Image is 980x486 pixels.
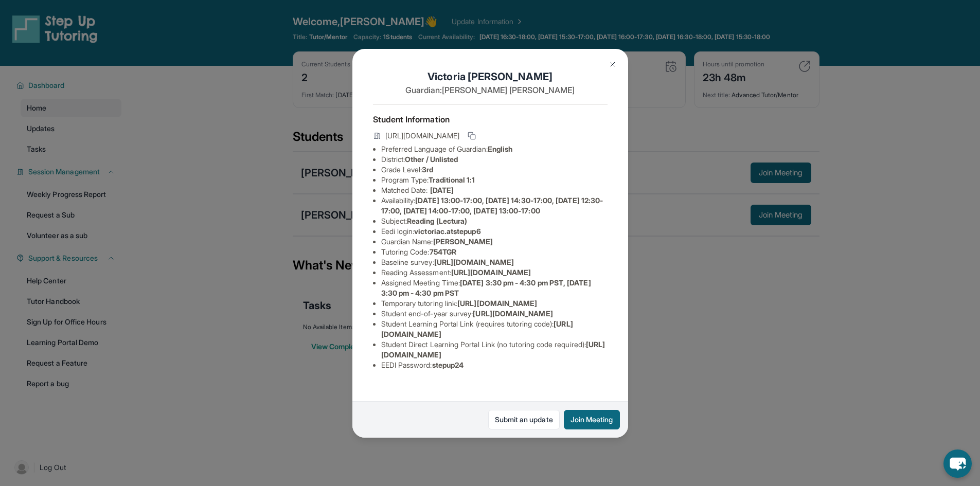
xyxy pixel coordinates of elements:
[943,449,972,478] button: chat-button
[422,165,433,174] span: 3rd
[381,278,608,298] li: Assigned Meeting Time :
[434,258,514,266] span: [URL][DOMAIN_NAME]
[381,267,608,278] li: Reading Assessment :
[381,247,608,257] li: Tutoring Code :
[381,319,608,339] li: Student Learning Portal Link (requires tutoring code) :
[381,309,608,319] li: Student end-of-year survey :
[488,410,560,429] a: Submit an update
[373,84,608,96] p: Guardian: [PERSON_NAME] [PERSON_NAME]
[466,130,478,142] button: Copy link
[381,144,608,154] li: Preferred Language of Guardian:
[430,247,456,256] span: 754TGR
[373,69,608,84] h1: Victoria [PERSON_NAME]
[429,175,475,184] span: Traditional 1:1
[381,298,608,309] li: Temporary tutoring link :
[488,145,513,153] span: English
[433,237,493,246] span: [PERSON_NAME]
[381,339,608,360] li: Student Direct Learning Portal Link (no tutoring code required) :
[457,299,537,308] span: [URL][DOMAIN_NAME]
[381,226,608,237] li: Eedi login :
[451,268,531,277] span: [URL][DOMAIN_NAME]
[564,410,620,429] button: Join Meeting
[381,154,608,165] li: District:
[430,186,454,194] span: [DATE]
[381,278,591,297] span: [DATE] 3:30 pm - 4:30 pm PST, [DATE] 3:30 pm - 4:30 pm PST
[473,309,553,318] span: [URL][DOMAIN_NAME]
[373,113,608,125] h4: Student Information
[407,217,467,225] span: Reading (Lectura)
[432,361,464,369] span: stepup24
[381,216,608,226] li: Subject :
[381,195,608,216] li: Availability:
[609,60,617,68] img: Close Icon
[381,196,603,215] span: [DATE] 13:00-17:00, [DATE] 14:30-17:00, [DATE] 12:30-17:00, [DATE] 14:00-17:00, [DATE] 13:00-17:00
[381,165,608,175] li: Grade Level:
[381,175,608,185] li: Program Type:
[414,227,480,236] span: victoriac.atstepup6
[381,237,608,247] li: Guardian Name :
[381,185,608,195] li: Matched Date:
[381,257,608,267] li: Baseline survey :
[385,131,459,141] span: [URL][DOMAIN_NAME]
[381,360,608,370] li: EEDI Password :
[405,155,458,164] span: Other / Unlisted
